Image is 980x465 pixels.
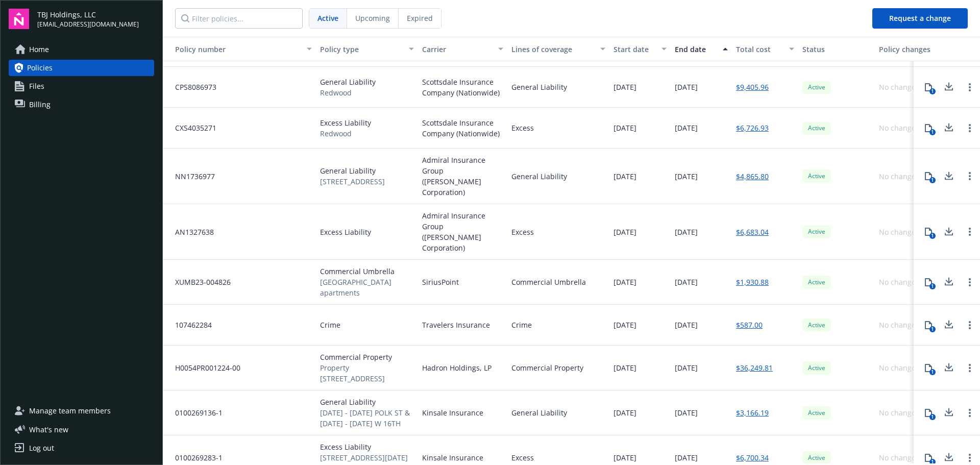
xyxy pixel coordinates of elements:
a: Billing [9,96,154,113]
button: TBJ Holdings, LLC[EMAIL_ADDRESS][DOMAIN_NAME] [37,9,154,29]
span: Policies [27,60,53,76]
span: Kinsale Insurance [422,452,483,463]
div: No changes [879,171,919,182]
span: [DATE] [614,407,636,418]
div: 1 [929,283,936,289]
a: $9,405.96 [736,82,769,92]
span: Expired [407,13,433,23]
span: XUMB23-004826 [167,277,231,287]
span: Active [806,124,827,133]
a: Open options [964,276,976,288]
span: TBJ Holdings, LLC [37,9,139,20]
span: [DATE] [675,82,698,92]
span: CPS8086973 [167,82,216,92]
a: $6,726.93 [736,123,769,133]
div: Status [802,44,871,55]
a: $6,700.34 [736,452,769,463]
div: Commercial Property [511,362,583,373]
span: Active [806,83,827,92]
button: Lines of coverage [507,37,609,61]
button: 1 [918,118,939,138]
span: [STREET_ADDRESS] [320,176,385,187]
span: [DATE] [675,452,698,463]
a: Open options [964,170,976,182]
button: 1 [918,315,939,335]
button: End date [671,37,732,61]
div: 1 [929,414,936,420]
span: Active [806,408,827,418]
a: Policies [9,60,154,76]
a: $6,683.04 [736,227,769,237]
a: Open options [964,81,976,93]
button: 1 [918,222,939,242]
div: No changes [879,407,919,418]
div: Commercial Umbrella [511,277,586,287]
button: Request a change [872,8,968,29]
a: Files [9,78,154,94]
button: Status [798,37,875,61]
span: Active [806,278,827,287]
span: [DATE] [614,452,636,463]
span: 107462284 [167,320,212,330]
span: Excess Liability [320,442,414,452]
a: $3,166.19 [736,407,769,418]
span: Manage team members [29,403,111,419]
span: H0054PR001224-00 [167,362,240,373]
a: $1,930.88 [736,277,769,287]
span: Commercial Property [320,352,414,362]
span: [DATE] [675,407,698,418]
a: $587.00 [736,320,763,330]
span: [DATE] [675,227,698,237]
span: Home [29,41,49,58]
div: No changes [879,362,919,373]
button: 1 [918,77,939,97]
span: [GEOGRAPHIC_DATA] apartments [320,277,414,298]
a: $4,865.80 [736,171,769,182]
div: Log out [29,440,54,456]
span: Crime [320,320,340,330]
a: Home [9,41,154,58]
span: AN1327638 [167,227,214,237]
span: Redwood [320,128,371,139]
div: 1 [929,326,936,332]
div: 1 [929,369,936,375]
button: 1 [918,358,939,378]
button: Start date [609,37,671,61]
input: Filter policies... [175,8,303,29]
button: 1 [918,166,939,186]
span: Commercial Umbrella [320,266,414,277]
button: 1 [918,272,939,292]
div: Total cost [736,44,783,55]
span: [DATE] [675,171,698,182]
span: Active [806,363,827,373]
div: General Liability [511,82,567,92]
span: [DATE] [614,362,636,373]
div: Lines of coverage [511,44,594,55]
span: General Liability [320,77,376,87]
div: Excess [511,452,534,463]
span: 0100269136-1 [167,407,223,418]
span: Upcoming [355,13,390,23]
span: Travelers Insurance [422,320,490,330]
div: General Liability [511,407,567,418]
div: 1 [929,177,936,183]
div: No changes [879,452,919,463]
a: Open options [964,362,976,374]
span: Admiral Insurance Group ([PERSON_NAME] Corporation) [422,155,503,198]
div: 1 [929,129,936,135]
div: No changes [879,227,919,237]
span: Scottsdale Insurance Company (Nationwide) [422,117,503,139]
span: Property [STREET_ADDRESS] [320,362,414,384]
div: End date [675,44,717,55]
div: Policy type [320,44,403,55]
span: [DATE] [614,82,636,92]
span: [DATE] [614,277,636,287]
div: No changes [879,320,919,330]
span: [EMAIL_ADDRESS][DOMAIN_NAME] [37,20,139,29]
a: Open options [964,407,976,419]
div: Start date [614,44,655,55]
div: General Liability [511,171,567,182]
button: Carrier [418,37,507,61]
span: Files [29,78,44,94]
span: Active [806,453,827,462]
